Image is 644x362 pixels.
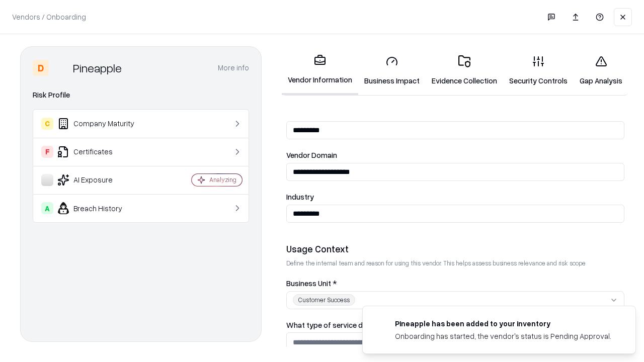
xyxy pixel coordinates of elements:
div: Breach History [41,202,162,214]
label: Vendor Domain [286,151,624,159]
div: Pineapple has been added to your inventory [395,318,611,329]
div: Certificates [41,146,162,158]
div: Analyzing [209,175,236,184]
div: Usage Context [286,243,624,255]
div: AI Exposure [41,174,162,186]
div: Pineapple [73,60,122,76]
button: Customer Success [286,291,624,309]
div: Company Maturity [41,118,162,130]
div: Onboarding has started, the vendor's status is Pending Approval. [395,331,611,341]
a: Business Impact [358,47,426,94]
label: What type of service does the vendor provide? * [286,321,624,329]
a: Gap Analysis [574,47,628,94]
div: D [33,60,49,76]
div: F [41,146,53,158]
img: pineappleenergy.com [375,318,387,330]
img: Pineapple [53,60,69,76]
div: Risk Profile [33,89,249,101]
a: Vendor Information [282,46,358,95]
button: More info [218,59,249,77]
div: C [41,118,53,130]
a: Evidence Collection [426,47,503,94]
p: Vendors / Onboarding [12,12,86,22]
label: Business Unit * [286,280,624,287]
p: Define the internal team and reason for using this vendor. This helps assess business relevance a... [286,259,624,267]
label: Industry [286,193,624,201]
div: Customer Success [293,294,355,306]
div: A [41,202,53,214]
a: Security Controls [503,47,574,94]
